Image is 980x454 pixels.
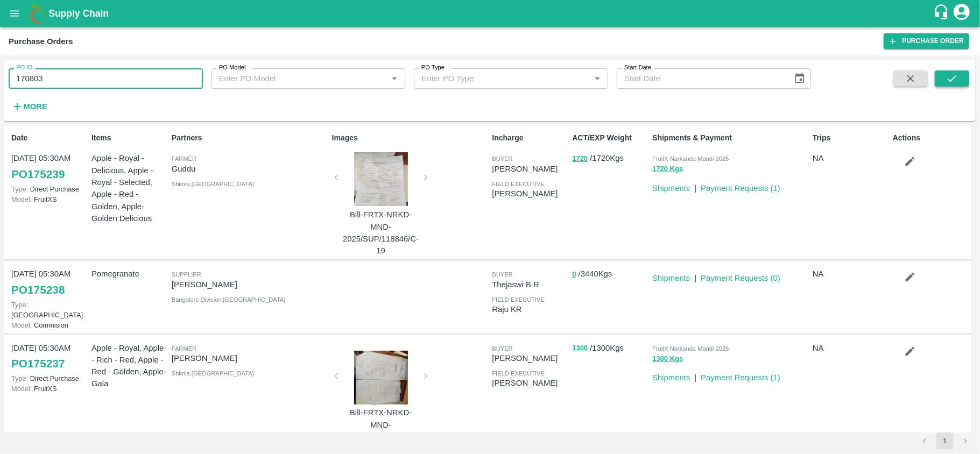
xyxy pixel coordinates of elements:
span: Type: [11,185,28,193]
p: ACT/EXP Weight [572,132,648,144]
a: Payment Requests (1) [701,373,780,382]
p: Apple - Royal, Apple - Rich - Red, Apple - Red - Golden, Apple-Gala [91,342,167,390]
p: [PERSON_NAME] [172,279,328,290]
button: 1720 Kgs [652,163,683,175]
p: [DATE] 05:30AM [11,342,87,354]
p: FruitXS [11,194,87,204]
span: Supplier [172,271,201,278]
input: Enter PO ID [9,68,203,89]
p: Bill-FRTX-NRKD-MND-2025/SUP/118846/C-19 [341,209,421,257]
a: PO175237 [11,354,65,373]
span: Farmer [172,155,196,162]
span: Model: [11,385,32,393]
button: open drawer [2,1,27,26]
p: [GEOGRAPHIC_DATA] [11,300,87,320]
div: | [690,367,696,384]
strong: More [23,102,47,111]
p: Thejaswi B R [492,279,568,290]
p: FruitXS [11,384,87,394]
p: [DATE] 05:30AM [11,268,87,280]
div: Purchase Orders [9,34,73,48]
span: Shimla , [GEOGRAPHIC_DATA] [172,181,254,187]
span: buyer [492,155,512,162]
img: logo [27,3,48,24]
a: Payment Requests (1) [701,184,780,193]
div: | [690,268,696,284]
p: / 1300 Kgs [572,342,648,354]
label: Start Date [624,63,651,72]
p: / 1720 Kgs [572,152,648,165]
a: PO175238 [11,280,65,300]
p: Items [91,132,167,144]
p: [PERSON_NAME] [492,377,568,389]
span: Model: [11,195,32,203]
span: buyer [492,271,512,278]
p: Guddu [172,163,328,175]
p: Actions [893,132,969,144]
p: Trips [813,132,889,144]
p: Direct Purchase [11,373,87,384]
p: [PERSON_NAME] [492,163,568,175]
label: PO ID [16,63,32,72]
b: Supply Chain [48,8,109,19]
p: Apple - Royal - Delicious, Apple - Royal - Selected, Apple - Red - Golden, Apple- Golden Delicious [91,152,167,224]
span: field executive [492,370,545,377]
p: Raju KR [492,303,568,315]
span: Bangalore Division , [GEOGRAPHIC_DATA] [172,296,286,303]
button: Open [590,72,604,86]
p: Direct Purchase [11,184,87,194]
button: Open [387,72,401,86]
input: Enter PO Type [417,72,587,86]
div: | [690,178,696,194]
span: FruitX Narkanda Mandi 2025 [652,155,729,162]
a: Supply Chain [48,6,933,21]
a: Shipments [652,373,690,382]
p: Commision [11,320,87,330]
a: PO175239 [11,165,65,184]
button: 1300 [572,342,588,354]
p: NA [813,342,889,354]
span: buyer [492,345,512,352]
p: Date [11,132,87,144]
button: page 1 [936,432,954,450]
span: FruitX Narkanda Mandi 2025 [652,345,729,352]
p: Partners [172,132,328,144]
input: Enter PO Model [215,72,385,86]
span: Type: [11,374,28,382]
span: Shimla , [GEOGRAPHIC_DATA] [172,370,254,377]
a: Purchase Order [884,33,969,49]
div: account of current user [952,2,971,25]
span: field executive [492,296,545,303]
p: [PERSON_NAME] [172,352,328,364]
p: Pomegranate [91,268,167,280]
span: Farmer [172,345,196,352]
a: Shipments [652,274,690,282]
button: 1300 Kgs [652,353,683,365]
label: PO Model [219,63,246,72]
p: NA [813,268,889,280]
input: Start Date [617,68,785,89]
span: field executive [492,181,545,187]
p: Images [332,132,488,144]
p: [PERSON_NAME] [492,188,568,200]
p: Incharge [492,132,568,144]
button: 1720 [572,153,588,165]
p: [PERSON_NAME] [492,352,568,364]
p: [DATE] 05:30AM [11,152,87,164]
span: Model: [11,321,32,329]
label: PO Type [421,63,445,72]
button: More [9,97,50,116]
span: Type: [11,301,28,309]
p: Shipments & Payment [652,132,808,144]
div: customer-support [933,4,952,23]
p: NA [813,152,889,164]
button: 0 [572,268,576,281]
p: / 3440 Kgs [572,268,648,280]
a: Payment Requests (0) [701,274,780,282]
a: Shipments [652,184,690,193]
button: Choose date [789,68,810,89]
nav: pagination navigation [914,432,976,450]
